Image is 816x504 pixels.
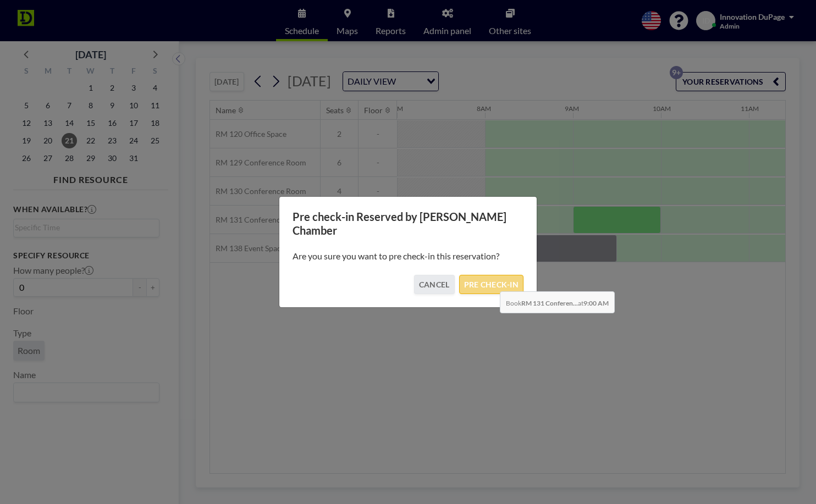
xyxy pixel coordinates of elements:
button: PRE CHECK-IN [459,275,523,294]
b: RM 131 Conferen... [521,299,578,307]
b: 9:00 AM [583,299,609,307]
span: Book at [500,291,615,313]
p: Are you sure you want to pre check-in this reservation? [293,251,523,262]
button: CANCEL [414,275,455,294]
h3: Pre check-in Reserved by [PERSON_NAME] Chamber [293,210,523,237]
